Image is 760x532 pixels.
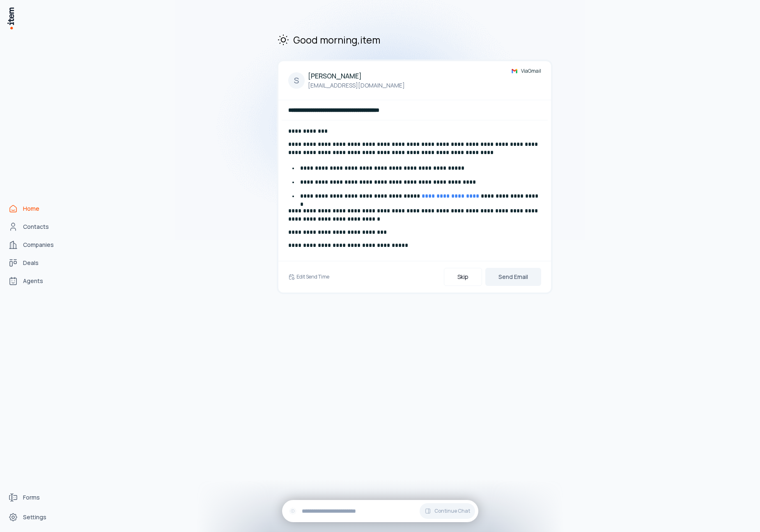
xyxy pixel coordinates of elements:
a: Home [5,200,67,217]
span: Continue Chat [434,508,470,514]
button: Skip [444,268,482,286]
a: Contacts [5,219,67,235]
h6: Edit Send Time [296,273,329,280]
span: Contacts [23,223,49,231]
h2: Good morning , item [277,33,553,46]
a: Settings [5,509,67,525]
button: Continue Chat [420,503,475,519]
span: Home [23,205,39,213]
button: Send Email [485,268,541,286]
p: [EMAIL_ADDRESS][DOMAIN_NAME] [308,81,405,90]
a: deals [5,255,67,271]
span: Agents [23,277,43,285]
a: Agents [5,273,67,289]
h4: [PERSON_NAME] [308,71,405,81]
a: Companies [5,237,67,253]
span: Via Gmail [521,68,541,74]
span: Companies [23,241,54,249]
img: Item Brain Logo [7,7,15,30]
span: Deals [23,259,39,267]
span: Forms [23,493,40,502]
span: Settings [23,513,46,521]
div: S [288,72,305,89]
div: Continue Chat [282,500,478,522]
img: gmail [511,68,518,74]
a: Forms [5,489,67,506]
